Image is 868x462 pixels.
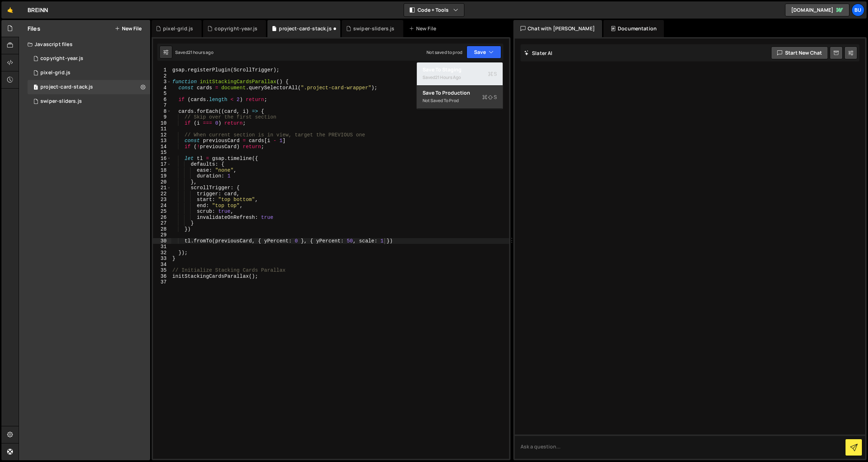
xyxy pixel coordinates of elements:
[524,50,553,56] h2: Slater AI
[423,96,497,105] div: Not saved to prod
[153,102,171,109] div: 7
[423,89,497,96] div: Save to Production
[153,79,171,85] div: 3
[153,85,171,91] div: 4
[153,144,171,150] div: 14
[417,62,503,86] button: Save to StagingS Saved21 hours ago
[153,67,171,73] div: 1
[404,4,464,16] button: Code + Tools
[153,220,171,226] div: 27
[482,94,497,101] span: S
[409,25,439,32] div: New File
[153,232,171,238] div: 29
[188,49,213,55] div: 21 hours ago
[28,66,150,80] div: 17243/47882.js
[214,25,257,32] div: copyright-year.js
[771,46,828,59] button: Start new chat
[153,173,171,179] div: 19
[852,4,864,16] a: Bu
[426,49,462,55] div: Not saved to prod
[153,109,171,115] div: 8
[153,250,171,256] div: 32
[603,20,664,37] div: Documentation
[153,161,171,167] div: 17
[423,73,497,82] div: Saved
[153,73,171,79] div: 2
[153,197,171,203] div: 23
[153,256,171,262] div: 33
[279,25,331,32] div: project-card-stack.js
[488,70,497,77] span: S
[153,167,171,174] div: 18
[153,191,171,197] div: 22
[513,20,602,37] div: Chat with [PERSON_NAME]
[153,185,171,191] div: 21
[28,6,48,14] div: BREINN
[153,156,171,162] div: 16
[28,80,150,94] div: 17243/47771.js
[153,179,171,185] div: 20
[28,51,150,66] div: 17243/47778.js
[1,1,19,19] a: 🤙
[435,74,461,80] div: 21 hours ago
[153,120,171,126] div: 10
[153,126,171,132] div: 11
[467,46,501,59] button: Save
[153,150,171,156] div: 15
[153,226,171,232] div: 28
[417,86,503,109] button: Save to ProductionS Not saved to prod
[153,138,171,144] div: 13
[423,66,497,73] div: Save to Staging
[785,4,849,16] a: [DOMAIN_NAME]
[153,97,171,103] div: 6
[153,238,171,244] div: 30
[28,25,40,32] h2: Files
[153,91,171,97] div: 5
[153,114,171,120] div: 9
[153,262,171,268] div: 34
[19,37,150,51] div: Javascript files
[153,132,171,138] div: 12
[353,25,395,32] div: swiper-sliders.js
[153,215,171,221] div: 26
[153,273,171,280] div: 36
[175,49,213,55] div: Saved
[40,84,93,90] div: project-card-stack.js
[153,203,171,209] div: 24
[115,26,142,31] button: New File
[34,85,38,91] span: 1
[40,55,83,62] div: copyright-year.js
[40,98,82,105] div: swiper-sliders.js
[153,279,171,285] div: 37
[153,267,171,273] div: 35
[28,94,150,109] div: 17243/47721.js
[40,70,70,76] div: pixel-grid.js
[153,244,171,250] div: 31
[153,209,171,215] div: 25
[163,25,193,32] div: pixel-grid.js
